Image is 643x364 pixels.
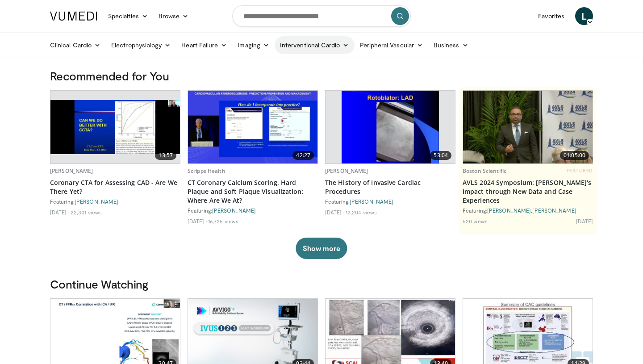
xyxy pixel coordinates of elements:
a: Scripps Health [188,167,225,175]
h3: Recommended for You [50,69,593,83]
a: 53:04 [326,91,455,163]
a: L [575,7,593,25]
img: 607839b9-54d4-4fb2-9520-25a5d2532a31.620x360_q85_upscale.jpg [463,91,593,163]
a: [PERSON_NAME] [325,167,368,175]
li: 16,725 views [208,218,238,225]
a: Coronary CTA for Assessing CAD - Are We There Yet? [50,178,180,196]
a: [PERSON_NAME] [50,167,93,175]
span: FEATURED [567,167,593,174]
div: Featuring: [50,198,180,205]
li: [DATE] [188,218,207,225]
a: AVLS 2024 Symposium: [PERSON_NAME]'s Impact through New Data and Case Experiences [463,178,593,205]
a: Browse [153,7,194,25]
img: a9c9c892-6047-43b2-99ef-dda026a14e5f.620x360_q85_upscale.jpg [342,91,439,163]
span: 13:57 [155,151,176,160]
a: 01:05:00 [463,91,593,163]
li: [DATE] [576,218,593,225]
div: Featuring: , [463,207,593,214]
div: Featuring: [188,207,318,214]
a: [PERSON_NAME] [75,198,118,205]
img: 34b2b9a4-89e5-4b8c-b553-8a638b61a706.620x360_q85_upscale.jpg [50,100,180,155]
a: Interventional Cardio [275,36,355,54]
a: [PERSON_NAME] [487,207,531,213]
li: 12,204 views [346,209,377,216]
a: Favorites [533,7,570,25]
a: Imaging [232,36,275,54]
a: Business [428,36,474,54]
a: [PERSON_NAME] [212,207,256,213]
a: Boston Scientific [463,167,506,175]
li: [DATE] [50,209,69,216]
span: 01:05:00 [560,151,589,160]
input: Search topics, interventions [232,5,411,27]
span: 53:04 [430,151,451,160]
a: [PERSON_NAME] [532,207,576,213]
a: Heart Failure [176,36,232,54]
button: Show more [296,238,347,259]
a: The History of Invasive Cardiac Procedures [325,178,455,196]
a: Peripheral Vascular [355,36,428,54]
a: 42:27 [188,91,317,163]
span: 42:27 [292,151,314,160]
li: 520 views [463,218,488,225]
a: 13:57 [50,91,180,163]
img: VuMedi Logo [50,12,97,21]
a: Specialties [103,7,153,25]
h3: Continue Watching [50,277,593,291]
div: Featuring: [325,198,455,205]
li: [DATE] [325,209,344,216]
a: Electrophysiology [106,36,176,54]
a: Clinical Cardio [45,36,106,54]
a: [PERSON_NAME] [350,198,393,205]
a: CT Coronary Calcium Scoring, Hard Plaque and Soft Plaque Visualization: Where Are We At? [188,178,318,205]
li: 22,301 views [71,209,102,216]
img: 4ea3ec1a-320e-4f01-b4eb-a8bc26375e8f.620x360_q85_upscale.jpg [188,91,317,163]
